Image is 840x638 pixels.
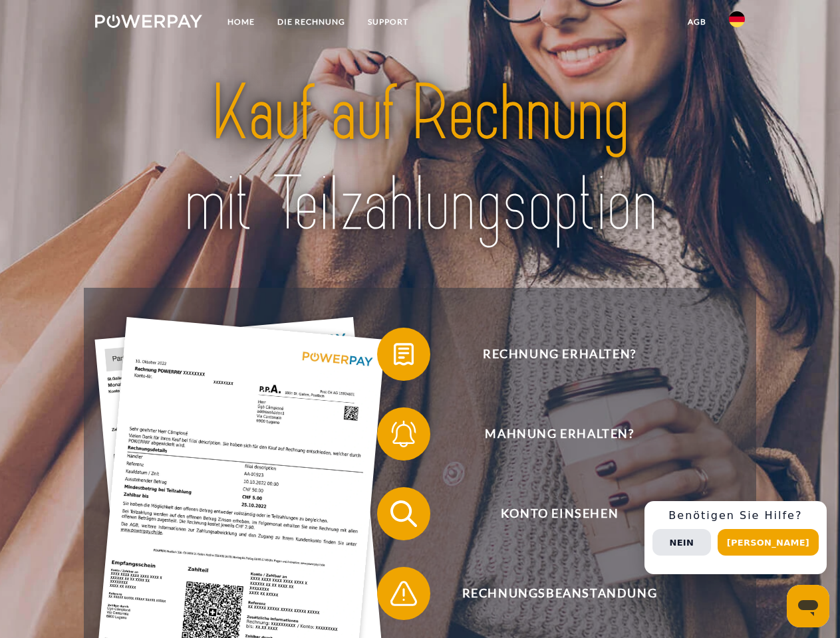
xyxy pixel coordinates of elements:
a: SUPPORT [356,10,420,34]
button: Rechnungsbeanstandung [377,567,723,620]
span: Konto einsehen [396,487,722,540]
span: Rechnungsbeanstandung [396,567,722,620]
div: Schnellhilfe [644,501,827,574]
a: DIE RECHNUNG [266,10,356,34]
span: Rechnung erhalten? [396,328,722,381]
img: qb_search.svg [387,497,420,530]
button: Rechnung erhalten? [377,328,723,381]
h3: Benötigen Sie Hilfe? [652,509,819,522]
img: de [729,11,745,27]
img: qb_warning.svg [387,577,420,610]
button: Nein [652,529,711,556]
button: [PERSON_NAME] [718,529,819,556]
img: logo-powerpay-white.svg [95,15,202,28]
button: Mahnung erhalten? [377,407,723,461]
img: qb_bill.svg [387,338,420,371]
a: Home [216,10,266,34]
iframe: Schaltfläche zum Öffnen des Messaging-Fensters [787,585,829,627]
img: title-powerpay_de.svg [127,64,713,255]
span: Mahnung erhalten? [396,407,722,461]
img: qb_bell.svg [387,417,420,451]
a: agb [676,10,718,34]
button: Konto einsehen [377,487,723,540]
